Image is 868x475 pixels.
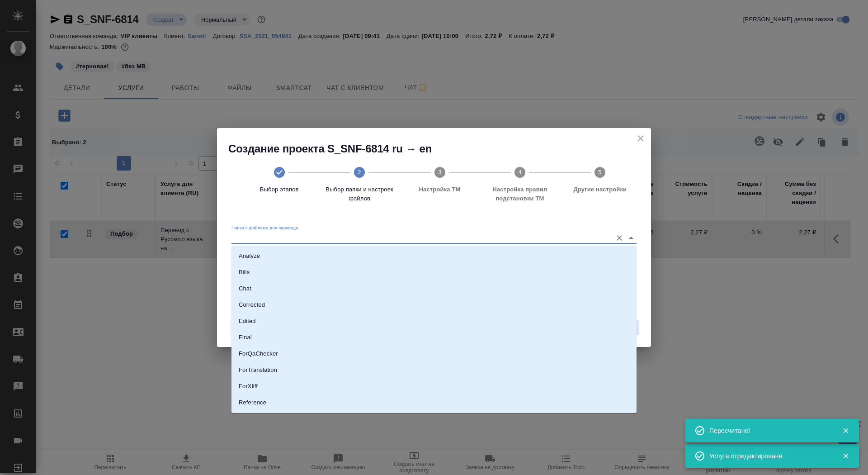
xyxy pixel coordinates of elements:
[403,185,476,194] span: Настройка ТМ
[239,300,265,309] p: Corrected
[239,252,260,261] p: Analyze
[438,169,441,176] text: 3
[483,185,556,203] span: Настройка правил подстановки TM
[599,169,602,176] text: 5
[625,232,637,244] button: Close
[358,169,361,176] text: 2
[634,132,647,145] button: close
[239,349,278,358] p: ForQaChecker
[239,366,277,375] p: ForTranslation
[709,426,829,435] div: Пересчитано!
[231,226,298,230] label: Папка с файлами для перевода
[239,398,266,407] p: Reference
[239,284,251,293] p: Chat
[239,333,252,342] p: Final
[231,321,259,335] button: Назад
[243,185,316,194] span: Выбор этапов
[239,382,258,391] p: ForXliff
[564,185,637,194] span: Другие настройки
[239,317,256,326] p: Edited
[709,451,829,461] div: Услуга отредактирована
[323,185,396,203] span: Выбор папки и настроек файлов
[518,169,521,176] text: 4
[836,452,855,460] button: Закрыть
[836,427,855,435] button: Закрыть
[613,232,626,244] button: Очистить
[239,268,250,277] p: Bills
[228,142,651,156] h2: Создание проекта S_SNF-6814 ru → en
